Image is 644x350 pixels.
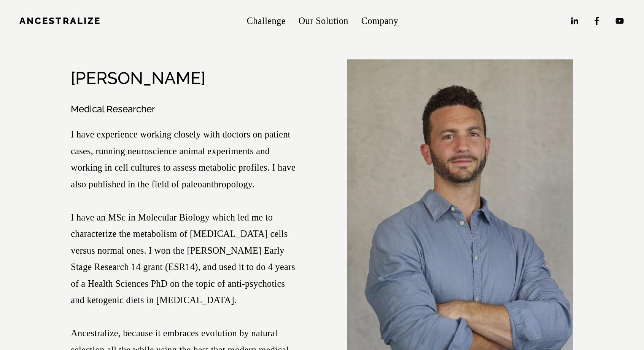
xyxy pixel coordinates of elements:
[361,13,398,29] span: Company
[569,16,579,26] a: LinkedIn
[299,11,348,30] a: Our Solution
[592,16,602,26] a: Facebook
[615,16,625,26] a: YouTube
[71,103,297,115] h3: Medical Researcher
[361,11,398,30] a: folder dropdown
[71,68,205,88] h2: [PERSON_NAME]
[19,15,101,26] a: Ancestralize
[247,11,286,30] a: Challenge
